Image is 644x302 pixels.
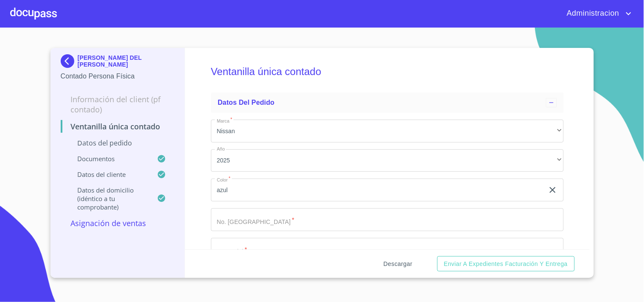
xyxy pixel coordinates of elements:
[548,185,558,195] button: clear input
[61,218,175,228] p: Asignación de Ventas
[61,121,175,131] p: Ventanilla única contado
[211,149,564,172] div: 2025
[61,138,175,148] p: Datos del pedido
[218,99,275,106] span: Datos del pedido
[61,94,175,115] p: Información del Client (PF contado)
[61,54,175,71] div: [PERSON_NAME] DEL [PERSON_NAME]
[61,170,157,179] p: Datos del cliente
[61,71,175,81] p: Contado Persona Física
[384,259,413,269] span: Descargar
[211,120,564,143] div: Nissan
[380,256,416,272] button: Descargar
[61,154,157,163] p: Documentos
[211,92,564,113] div: Datos del pedido
[437,256,575,272] button: Enviar a Expedientes Facturación y Entrega
[560,7,634,20] button: account of current user
[211,54,564,89] h5: Ventanilla única contado
[61,54,78,68] img: Docupass spot blue
[560,7,624,20] span: Administracion
[78,54,175,68] p: [PERSON_NAME] DEL [PERSON_NAME]
[61,186,157,211] p: Datos del domicilio (idéntico a tu comprobante)
[444,259,568,269] span: Enviar a Expedientes Facturación y Entrega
